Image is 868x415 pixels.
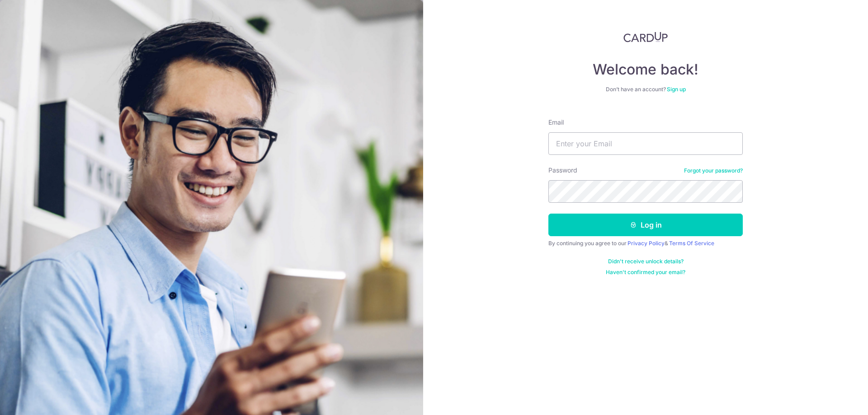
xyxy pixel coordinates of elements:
h4: Welcome back! [548,61,743,79]
div: By continuing you agree to our & [548,240,743,247]
button: Log in [548,214,743,236]
label: Email [548,118,564,127]
a: Privacy Policy [627,240,665,247]
img: CardUp Logo [623,32,668,42]
a: Forgot your password? [684,167,743,174]
a: Terms Of Service [669,240,714,247]
a: Sign up [667,86,686,93]
input: Enter your Email [548,132,743,155]
label: Password [548,166,577,175]
a: Didn't receive unlock details? [608,258,684,265]
div: Don’t have an account? [548,86,743,93]
a: Haven't confirmed your email? [606,269,685,276]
